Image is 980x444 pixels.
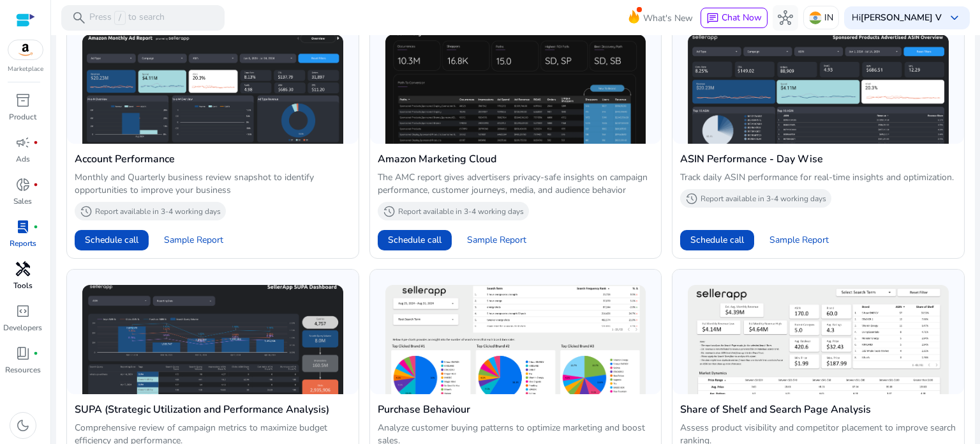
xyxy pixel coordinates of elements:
button: Sample Report [457,230,537,250]
p: Report available in 3-4 working days [701,194,826,204]
span: fiber_manual_record [33,224,38,229]
p: Monthly and Quarterly business review snapshot to identify opportunities to improve your business [75,171,351,197]
p: Report available in 3-4 working days [398,206,524,217]
span: Schedule call [690,233,744,247]
span: keyboard_arrow_down [947,10,962,26]
span: / [114,11,126,25]
span: history_2 [685,192,698,205]
button: Schedule call [680,230,754,250]
p: IN [824,6,833,29]
span: Sample Report [164,234,223,247]
span: fiber_manual_record [33,140,38,145]
p: Reports [10,238,36,249]
span: fiber_manual_record [33,351,38,356]
p: Sales [13,195,32,207]
p: Ads [16,153,30,165]
h4: Share of Shelf and Search Page Analysis [680,402,956,417]
button: hub [773,5,798,31]
button: chatChat Now [701,8,768,28]
span: fiber_manual_record [33,182,38,187]
img: amazon.svg [8,40,43,59]
p: Developers [3,322,42,333]
h4: SUPA (Strategic Utilization and Performance Analysis) [75,402,351,417]
h4: Amazon Marketing Cloud [378,151,654,167]
span: Chat Now [722,11,762,24]
p: The AMC report gives advertisers privacy-safe insights on campaign performance, customer journeys... [378,171,654,197]
span: hub [778,10,793,26]
button: Schedule call [378,230,452,250]
p: Hi [852,13,942,22]
span: book_4 [15,346,31,361]
h4: ASIN Performance - Day Wise [680,151,956,167]
span: history_2 [383,205,396,218]
button: Sample Report [154,230,234,250]
p: Track daily ASIN performance for real-time insights and optimization. [680,171,956,184]
button: Sample Report [759,230,839,250]
span: Schedule call [85,233,138,247]
span: inventory_2 [15,93,31,108]
span: Sample Report [467,234,526,247]
span: Sample Report [769,234,829,247]
h4: Account Performance [75,151,351,167]
span: lab_profile [15,219,31,234]
p: Press to search [89,11,165,25]
p: Marketplace [8,65,43,74]
span: code_blocks [15,303,31,319]
h4: Purchase Behaviour [378,402,654,417]
span: handyman [15,261,31,277]
span: donut_small [15,177,31,192]
span: chat [706,12,719,25]
span: Schedule call [388,233,442,247]
p: Resources [5,364,41,376]
span: What's New [643,7,693,29]
p: Product [9,111,36,123]
button: Schedule call [75,230,149,250]
span: dark_mode [15,418,31,433]
p: Report available in 3-4 working days [95,206,221,217]
img: in.svg [809,11,822,24]
span: search [71,10,87,26]
span: campaign [15,135,31,150]
p: Tools [13,280,33,291]
span: history_2 [80,205,93,218]
b: [PERSON_NAME] V [861,11,942,24]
